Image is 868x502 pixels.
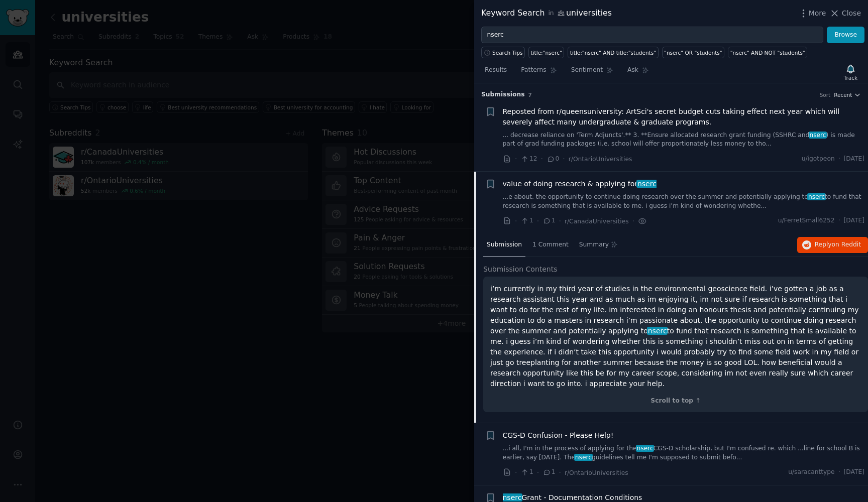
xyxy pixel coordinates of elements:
a: "nserc" OR "students" [662,47,725,58]
span: r/CanadaUniversities [565,218,629,225]
span: Submission [487,240,522,249]
a: Sentiment [568,62,617,83]
span: [DATE] [844,216,864,225]
a: title:"nserc" [528,47,564,58]
a: Reposted from r/queensuniversity: ArtSci's secret budget cuts taking effect next year which will ... [503,106,865,128]
span: Patterns [521,66,546,75]
a: CGS-D Confusion - Please Help! [503,430,614,441]
a: ...i all, I'm in the process of applying for thensercCGS-D scholarship, but I'm confused re. whic... [503,444,865,462]
span: [DATE] [844,155,864,164]
span: · [838,468,840,477]
div: Track [844,74,857,81]
span: u/saracanttype [788,468,835,477]
span: Recent [834,91,852,98]
span: 1 [520,216,533,225]
span: [DATE] [844,468,864,477]
span: · [632,216,634,226]
span: nserc [636,180,657,188]
button: Track [840,62,861,83]
div: "nserc" AND NOT "students" [730,49,805,56]
a: Ask [624,62,653,83]
span: 7 [528,92,532,98]
span: nserc [647,327,668,335]
span: 12 [520,155,537,164]
a: title:"nserc" AND title:"students" [568,47,658,58]
span: nserc [807,193,826,200]
div: title:"nserc" AND title:"students" [570,49,656,56]
span: value of doing research & applying for [503,179,657,189]
div: Keyword Search universities [481,7,612,20]
span: u/igotpeon [802,155,835,164]
div: title:"nserc" [531,49,562,56]
div: "nserc" OR "students" [664,49,722,56]
span: 1 [542,468,555,477]
button: Search Tips [481,47,525,58]
span: nserc [636,445,655,452]
span: Reply [815,240,861,249]
div: Sort [820,91,831,98]
button: Replyon Reddit [797,237,868,253]
span: Submission Contents [483,264,558,275]
span: r/OntarioUniversities [565,469,628,476]
span: 1 Comment [532,240,569,249]
button: Close [829,8,861,19]
a: "nserc" AND NOT "students" [728,47,807,58]
a: Results [481,62,510,83]
input: Try a keyword related to your business [481,27,823,44]
button: More [798,8,826,19]
span: · [515,154,517,164]
a: Patterns [517,62,560,83]
span: · [559,216,561,226]
span: · [515,467,517,478]
span: · [537,467,539,478]
span: · [537,216,539,226]
a: value of doing research & applying fornserc [503,179,657,189]
span: r/OntarioUniversities [569,156,632,163]
span: · [559,467,561,478]
span: More [809,8,826,19]
span: Search Tips [492,49,523,56]
span: · [838,216,840,225]
span: Results [485,66,507,75]
span: u/FerretSmall6252 [778,216,835,225]
span: · [515,216,517,226]
a: ... decrease reliance on 'Term Adjuncts'.** 3. **Ensure allocated research grant funding (SSHRC a... [503,131,865,149]
div: Scroll to top ↑ [490,397,861,406]
span: Summary [579,240,609,249]
span: · [563,154,565,164]
button: Recent [834,91,861,98]
span: Sentiment [571,66,603,75]
span: · [541,154,543,164]
span: Close [842,8,861,19]
span: Submission s [481,90,525,99]
span: 1 [520,468,533,477]
a: ...e about. the opportunity to continue doing research over the summer and potentially applying t... [503,193,865,210]
p: i’m currently in my third year of studies in the environmental geoscience field. i’ve gotten a jo... [490,284,861,389]
span: in [548,9,554,18]
span: 1 [542,216,555,225]
span: on Reddit [832,241,861,248]
span: nserc [502,493,522,501]
span: 0 [547,155,559,164]
span: nserc [809,132,827,139]
button: Browse [827,27,864,44]
span: Ask [627,66,638,75]
span: nserc [574,454,593,461]
span: · [838,155,840,164]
